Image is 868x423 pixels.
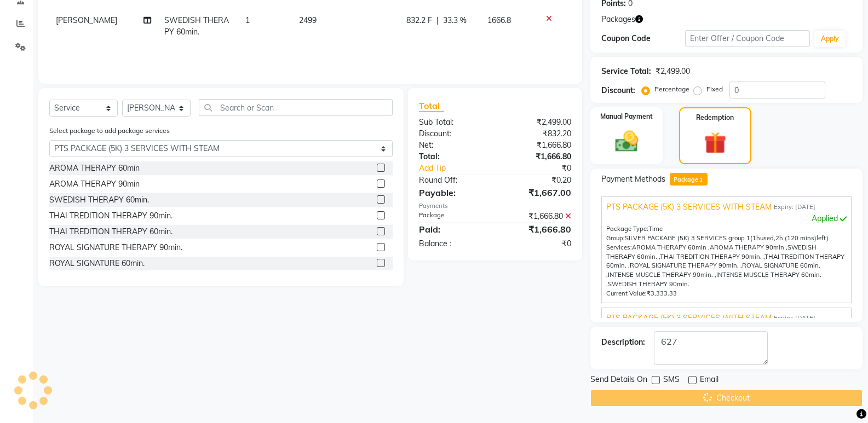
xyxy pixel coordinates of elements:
[606,244,817,260] span: SWEDISH THERAPY 60min. ,
[632,244,710,251] span: AROMA THERAPY 60min ,
[590,374,647,387] span: Send Details On
[49,226,173,237] div: THAI TREDITION THERAPY 60min.
[685,30,810,47] input: Enter Offer / Coupon Code
[608,271,716,279] span: INTENSE MUSCLE THERAPY 90min. ,
[700,374,718,387] span: Email
[245,15,250,25] span: 1
[199,99,393,116] input: Search or Scan
[495,186,579,199] div: ₹1,667.00
[509,163,579,174] div: ₹0
[411,140,495,151] div: Net:
[487,15,511,25] span: 1666.8
[411,151,495,163] div: Total:
[411,238,495,250] div: Balance :
[606,253,844,270] span: THAI TREDITION THERAPY 60min. ,
[608,128,646,155] img: _cash.svg
[49,210,173,222] div: THAI TREDITION THERAPY 90min.
[606,201,772,213] span: PTS PACKAGE (5K) 3 SERVICES WITH STEAM
[775,234,817,242] span: 2h (120 mins)
[625,234,829,242] span: used, left)
[495,140,579,151] div: ₹1,666.80
[495,128,579,140] div: ₹832.20
[601,85,635,96] div: Discount:
[443,15,467,26] span: 33.3 %
[495,223,579,236] div: ₹1,666.80
[654,84,689,94] label: Percentage
[436,15,439,26] span: |
[406,15,432,26] span: 832.2 F
[774,202,815,212] span: Expiry: [DATE]
[601,14,635,25] span: Packages
[606,244,632,251] span: Services:
[299,15,317,25] span: 2499
[495,151,579,163] div: ₹1,666.80
[601,33,685,44] div: Coupon Code
[625,234,750,242] span: SILVER PACKAGE (5K) 3 SERVICES group 1
[606,213,847,224] div: Applied
[706,84,723,94] label: Fixed
[495,211,579,222] div: ₹1,666.80
[670,173,708,186] span: Package
[606,234,625,242] span: Group:
[49,178,140,190] div: AROMA THERAPY 90min
[164,15,229,37] span: SWEDISH THERAPY 60min.
[601,337,645,348] div: Description:
[411,223,495,236] div: Paid:
[601,66,651,77] div: Service Total:
[495,238,579,250] div: ₹0
[411,117,495,128] div: Sub Total:
[49,258,145,269] div: ROYAL SIGNATURE 60min.
[696,113,734,123] label: Redemption
[648,225,663,233] span: Time
[608,280,689,288] span: SWEDISH THERAPY 90min.
[49,126,170,136] label: Select package to add package services
[411,211,495,222] div: Package
[630,262,742,269] span: ROYAL SIGNATURE THERAPY 90min. ,
[606,225,648,233] span: Package Type:
[56,15,117,25] span: [PERSON_NAME]
[411,175,495,186] div: Round Off:
[606,289,647,297] span: Current Value:
[495,175,579,186] div: ₹0.20
[697,129,733,157] img: _gift.svg
[411,128,495,140] div: Discount:
[750,234,760,242] span: (1h
[411,186,495,199] div: Payable:
[660,253,764,260] span: THAI TREDITION THERAPY 90min. ,
[710,244,787,251] span: AROMA THERAPY 90min ,
[601,173,665,185] span: Payment Methods
[419,100,444,112] span: Total
[656,66,690,77] div: ₹2,499.00
[495,117,579,128] div: ₹2,499.00
[49,242,182,253] div: ROYAL SIGNATURE THERAPY 90min.
[411,163,509,174] a: Add Tip
[698,177,704,184] span: 3
[647,289,677,297] span: ₹3,333.33
[663,374,680,387] span: SMS
[600,112,653,121] label: Manual Payment
[774,314,815,323] span: Expiry: [DATE]
[606,312,772,324] span: PTS PACKAGE (5K) 3 SERVICES WITH STEAM
[419,201,571,211] div: Payments
[814,31,846,47] button: Apply
[49,194,149,206] div: SWEDISH THERAPY 60min.
[49,163,140,174] div: AROMA THERAPY 60min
